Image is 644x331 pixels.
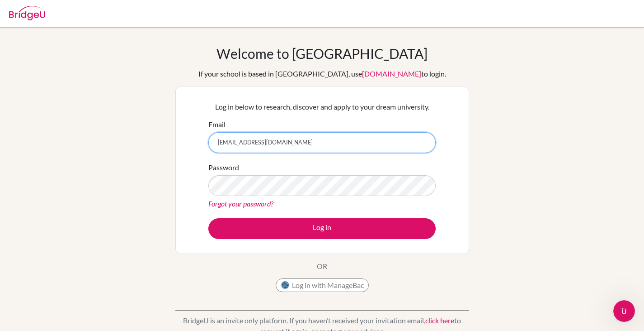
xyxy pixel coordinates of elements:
[216,45,428,62] h1: Welcome to [GEOGRAPHIC_DATA]
[198,68,446,79] div: If your school is based in [GEOGRAPHIC_DATA], use to login.
[208,101,436,112] p: Log in below to research, discover and apply to your dream university.
[613,300,635,322] iframe: Intercom live chat
[317,261,327,272] p: OR
[362,69,421,78] a: [DOMAIN_NAME]
[208,162,239,173] label: Password
[208,119,226,130] label: Email
[208,199,273,208] a: Forgot your password?
[208,218,436,239] button: Log in
[425,316,454,325] a: click here
[276,278,369,292] button: Log in with ManageBac
[9,6,45,20] img: Bridge-U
